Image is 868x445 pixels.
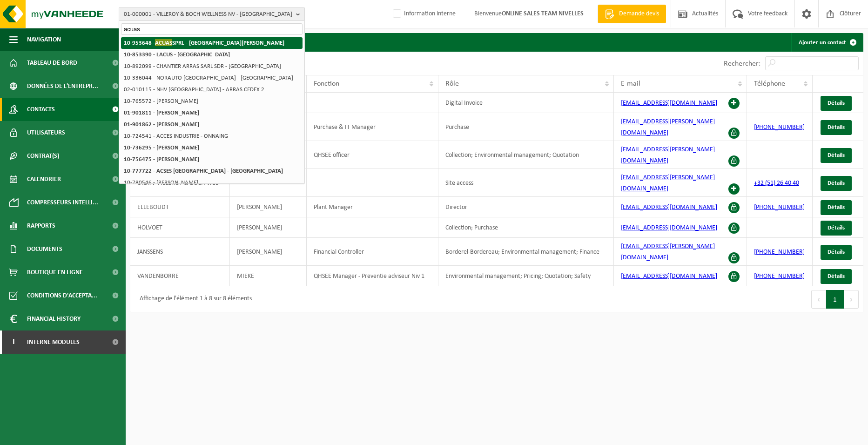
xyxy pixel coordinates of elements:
[621,273,717,280] a: [EMAIL_ADDRESS][DOMAIN_NAME]
[621,174,715,192] a: [EMAIL_ADDRESS][PERSON_NAME][DOMAIN_NAME]
[617,9,661,19] span: Demande devis
[124,145,199,151] strong: 10-736295 - [PERSON_NAME]
[754,124,805,131] a: [PHONE_NUMBER]
[135,291,252,308] div: Affichage de l'élément 1 à 8 sur 8 éléments
[27,237,62,261] span: Documents
[438,169,614,197] td: Site access
[754,180,799,187] a: +32 (51) 26 40 40
[27,284,97,307] span: Conditions d'accepta...
[9,330,18,354] span: I
[438,141,614,169] td: Collection; Environmental management; Quotation
[121,95,303,107] li: 10-765572 - [PERSON_NAME]
[621,146,715,164] a: [EMAIL_ADDRESS][PERSON_NAME][DOMAIN_NAME]
[27,121,65,144] span: Utilisateurs
[307,266,438,286] td: QHSEE Manager - Preventie adviseur Niv 1
[821,96,852,111] a: Détails
[754,273,805,280] a: [PHONE_NUMBER]
[828,204,845,210] span: Détails
[27,28,61,51] span: Navigation
[821,176,852,191] a: Détails
[27,51,77,74] span: Tableau de bord
[121,23,303,35] input: Chercher des succursales liées
[124,52,230,58] strong: 10-853390 - LACUS - [GEOGRAPHIC_DATA]
[130,217,230,238] td: HOLVOET
[124,39,284,46] strong: 10-953648 - SPRL - [GEOGRAPHIC_DATA][PERSON_NAME]
[314,80,339,88] span: Fonction
[438,238,614,266] td: Borderel-Bordereau; Environmental management; Finance
[230,266,307,286] td: MIEKE
[621,80,640,88] span: E-mail
[121,84,303,95] li: 02-010115 - NHV [GEOGRAPHIC_DATA] - ARRAS CEDEX 2
[27,144,59,168] span: Contrat(s)
[438,266,614,286] td: Environmental management; Pricing; Quotation; Safety
[821,269,852,284] a: Détails
[27,330,80,354] span: Interne modules
[811,290,826,309] button: Previous
[828,124,845,130] span: Détails
[27,191,98,214] span: Compresseurs intelli...
[821,120,852,135] a: Détails
[724,60,760,67] label: Rechercher:
[307,238,438,266] td: Financial Controller
[124,110,199,116] strong: 01-901811 - [PERSON_NAME]
[621,224,717,231] a: [EMAIL_ADDRESS][DOMAIN_NAME]
[230,197,307,217] td: [PERSON_NAME]
[124,156,199,162] strong: 10-756475 - [PERSON_NAME]
[121,177,303,189] li: 10-780546 - [PERSON_NAME]
[124,7,292,21] span: 01-000001 - VILLEROY & BOCH WELLNESS NV - [GEOGRAPHIC_DATA]
[821,200,852,215] a: Détails
[27,261,83,284] span: Boutique en ligne
[828,225,845,231] span: Détails
[754,204,805,211] a: [PHONE_NUMBER]
[230,238,307,266] td: [PERSON_NAME]
[124,168,283,174] strong: 10-777722 - ACSES [GEOGRAPHIC_DATA] - [GEOGRAPHIC_DATA]
[598,5,666,23] a: Demande devis
[445,80,459,88] span: Rôle
[621,118,715,136] a: [EMAIL_ADDRESS][PERSON_NAME][DOMAIN_NAME]
[27,214,55,237] span: Rapports
[791,33,862,52] a: Ajouter un contact
[124,121,199,128] strong: 01-901862 - [PERSON_NAME]
[130,238,230,266] td: JANSSENS
[828,100,845,106] span: Détails
[230,217,307,238] td: [PERSON_NAME]
[621,243,715,261] a: [EMAIL_ADDRESS][PERSON_NAME][DOMAIN_NAME]
[130,197,230,217] td: ELLEBOUDT
[27,168,61,191] span: Calendrier
[307,113,438,141] td: Purchase & IT Manager
[828,273,845,279] span: Détails
[307,141,438,169] td: QHSEE officer
[438,93,614,113] td: Digital Invoice
[821,245,852,260] a: Détails
[121,130,303,142] li: 10-724541 - ACCES INDUSTRIE - ONNAING
[438,217,614,238] td: Collection; Purchase
[826,290,844,309] button: 1
[828,249,845,255] span: Détails
[119,7,305,21] button: 01-000001 - VILLEROY & BOCH WELLNESS NV - [GEOGRAPHIC_DATA]
[307,197,438,217] td: Plant Manager
[828,180,845,186] span: Détails
[27,74,98,98] span: Données de l'entrepr...
[828,152,845,158] span: Détails
[621,204,717,211] a: [EMAIL_ADDRESS][DOMAIN_NAME]
[27,98,55,121] span: Contacts
[121,61,303,72] li: 10-892099 - CHANTIER ARRAS SARL SDR - [GEOGRAPHIC_DATA]
[130,266,230,286] td: VANDENBORRE
[502,10,584,17] strong: ONLINE SALES TEAM NIVELLES
[821,148,852,163] a: Détails
[438,113,614,141] td: Purchase
[844,290,859,309] button: Next
[754,249,805,256] a: [PHONE_NUMBER]
[754,80,785,88] span: Téléphone
[27,307,81,330] span: Financial History
[121,72,303,84] li: 10-336044 - NORAUTO [GEOGRAPHIC_DATA] - [GEOGRAPHIC_DATA]
[438,197,614,217] td: Director
[821,221,852,236] a: Détails
[155,39,172,46] span: ACUAS
[391,7,456,21] label: Information interne
[621,100,717,107] a: [EMAIL_ADDRESS][DOMAIN_NAME]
